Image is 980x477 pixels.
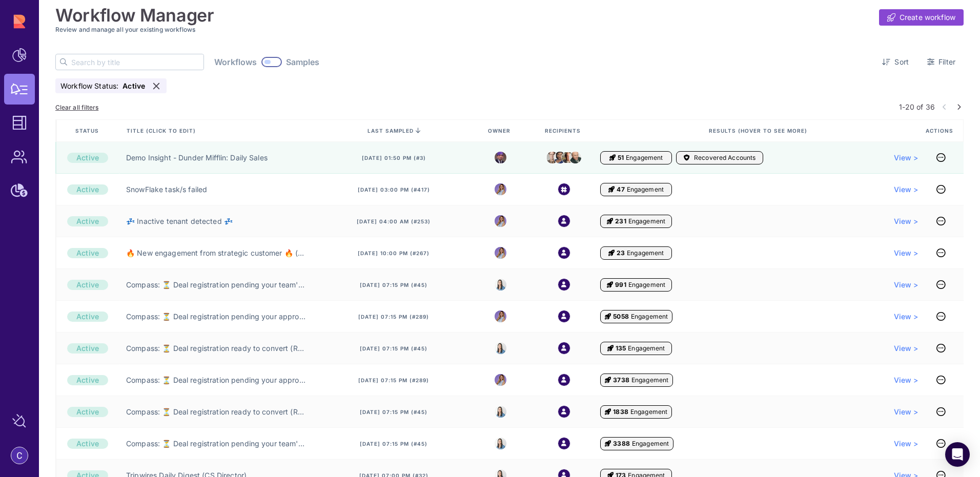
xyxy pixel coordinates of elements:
[628,344,665,352] span: Engagement
[894,153,918,163] a: View >
[55,5,214,26] h1: Workflow Manager
[616,344,626,352] span: 135
[900,12,955,23] span: Create workflow
[126,280,307,290] a: Compass: ⏳ Deal registration pending your team's approval (RPM Manager) ⏳
[126,312,307,322] a: Compass: ⏳ Deal registration pending your approval (AE) ⏳
[894,57,909,67] span: Sort
[545,127,583,134] span: Recipients
[67,184,108,195] div: Active
[628,281,665,289] span: Engagement
[569,149,581,166] img: creed.jpeg
[495,183,506,195] img: 8988563339665_5a12f1d3e1fcf310ea11_32.png
[894,216,918,226] a: View >
[362,154,426,161] span: [DATE] 01:50 pm (#3)
[608,185,615,194] i: Engagement
[126,153,268,163] a: Demo Insight - Dunder Mifflin: Daily Sales
[214,57,257,67] span: Workflows
[126,248,307,258] a: 🔥 New engagement from strategic customer 🔥 (BDR)
[627,249,664,257] span: Engagement
[894,407,918,417] a: View >
[495,215,506,227] img: 8988563339665_5a12f1d3e1fcf310ea11_32.png
[357,218,431,225] span: [DATE] 04:00 am (#253)
[613,408,628,416] span: 1838
[367,128,414,134] span: last sampled
[628,217,665,225] span: Engagement
[605,313,611,321] i: Engagement
[617,249,625,257] span: 23
[358,250,430,257] span: [DATE] 10:00 pm (#267)
[894,248,918,258] a: View >
[55,26,964,33] h3: Review and manage all your existing workflows
[67,280,108,290] div: Active
[684,154,690,162] i: Accounts
[126,343,307,354] a: Compass: ⏳ Deal registration ready to convert (RPM Manager) ⏳
[894,439,918,449] span: View >
[605,376,611,384] i: Engagement
[894,280,918,290] a: View >
[495,247,506,259] img: 8988563339665_5a12f1d3e1fcf310ea11_32.png
[546,149,558,165] img: dwight.png
[894,375,918,385] a: View >
[358,186,430,193] span: [DATE] 03:00 pm (#417)
[631,376,668,384] span: Engagement
[605,408,611,416] i: Engagement
[495,342,506,354] img: 8525803544391_e4bc78f9dfe39fb1ff36_32.jpg
[609,154,616,162] i: Engagement
[894,343,918,354] a: View >
[67,343,108,354] div: Active
[613,376,629,384] span: 3738
[618,154,624,162] span: 51
[926,127,955,134] span: Actions
[126,184,207,195] a: SnowFlake task/s failed
[605,440,611,448] i: Engagement
[75,127,101,134] span: Status
[495,374,506,386] img: 8988563339665_5a12f1d3e1fcf310ea11_32.png
[631,313,668,321] span: Engagement
[562,152,574,162] img: kevin.jpeg
[630,408,667,416] span: Engagement
[60,80,118,91] span: Workflow Status:
[627,185,664,194] span: Engagement
[495,406,506,418] img: 8525803544391_e4bc78f9dfe39fb1ff36_32.jpg
[67,375,108,385] div: Active
[495,279,506,291] img: 8525803544391_e4bc78f9dfe39fb1ff36_32.jpg
[617,185,624,194] span: 47
[626,154,663,162] span: Engagement
[67,407,108,417] div: Active
[358,377,429,384] span: [DATE] 07:15 pm (#289)
[694,154,756,162] span: Recovered Accounts
[615,281,626,289] span: 991
[607,281,613,289] i: Engagement
[67,153,108,163] div: Active
[127,127,198,134] span: Title (click to edit)
[360,281,427,288] span: [DATE] 07:15 pm (#45)
[495,152,506,163] img: michael.jpeg
[613,440,630,448] span: 3388
[607,217,613,225] i: Engagement
[488,127,513,134] span: Owner
[360,440,427,447] span: [DATE] 07:15 pm (#45)
[126,375,307,385] a: Compass: ⏳ Deal registration pending your approval (RPM) ⏳
[894,312,918,322] a: View >
[938,57,955,67] span: Filter
[360,408,427,416] span: [DATE] 07:15 pm (#45)
[122,80,145,91] span: Active
[894,184,918,195] a: View >
[126,407,307,417] a: Compass: ⏳ Deal registration ready to convert (RPM) ⏳
[945,442,970,467] div: Open Intercom Messenger
[67,248,108,258] div: Active
[55,103,98,111] span: Clear all filters
[632,440,669,448] span: Engagement
[358,313,429,320] span: [DATE] 07:15 pm (#289)
[615,217,626,225] span: 231
[67,216,108,226] div: Active
[613,313,629,321] span: 5058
